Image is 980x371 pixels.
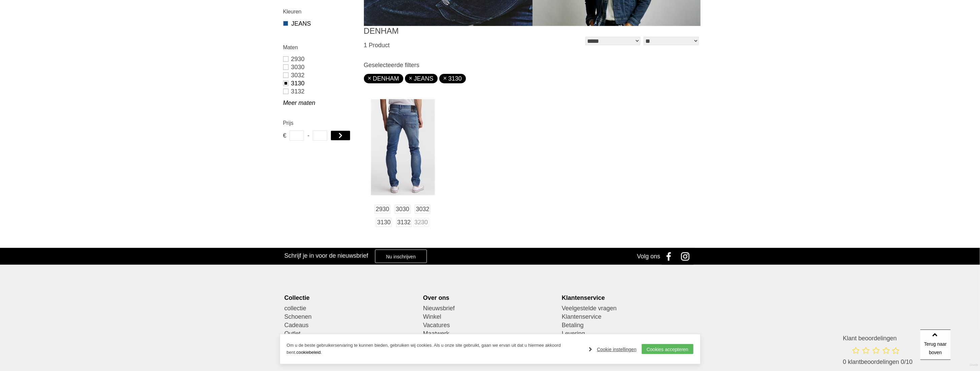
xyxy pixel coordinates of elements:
[364,26,532,36] h1: DENHAM
[843,359,913,365] span: 0 klantbeoordelingen 0/10
[423,304,557,313] a: Nieuwsbrief
[283,19,356,28] a: JEANS
[423,330,557,338] a: Maatwerk
[283,71,356,79] a: 3032
[376,218,392,227] a: 3130
[284,330,418,338] a: Outlet
[296,350,320,355] a: cookiebeleid
[396,218,412,227] a: 3132
[283,7,356,16] h2: Kleuren
[368,75,399,82] a: DENHAM
[562,304,696,313] a: Veelgestelde vragen
[307,131,309,141] span: -
[562,294,696,302] div: Klantenservice
[287,342,582,356] p: Om u de beste gebruikerservaring te kunnen bieden, gebruiken wij cookies. Als u onze site gebruik...
[562,321,696,330] a: Betaling
[283,87,356,95] a: 3132
[395,205,410,214] a: 3030
[423,313,557,321] a: Winkel
[679,248,696,265] a: Instagram
[662,248,679,265] a: Facebook
[283,79,356,87] a: 3130
[375,250,427,263] a: Nu inschrijven
[283,55,356,63] a: 2930
[409,75,434,82] a: JEANS
[423,294,557,302] div: Over ons
[920,330,951,360] a: Terug naar boven
[364,42,390,49] span: 1 Product
[284,321,418,330] a: Cadeaus
[283,119,356,127] h2: Prijs
[283,99,356,107] a: Meer maten
[283,63,356,71] a: 3030
[642,344,694,354] a: Cookies accepteren
[589,344,637,354] a: Cookie instellingen
[423,321,557,330] a: Vacatures
[562,313,696,321] a: Klantenservice
[375,205,390,214] a: 2930
[562,330,696,338] a: Levering
[637,248,660,265] div: Volg ons
[283,131,286,141] span: €
[284,313,418,321] a: Schoenen
[364,61,701,69] h3: Geselecteerde filters
[415,205,430,214] a: 3032
[283,43,356,52] h2: Maten
[371,99,435,195] img: DENHAM Bolt fmnwli gots Jeans
[284,252,368,259] h3: Schrijf je in voor de nieuwsbrief
[284,304,418,313] a: collectie
[284,294,418,302] div: Collectie
[970,361,978,369] a: Divide
[443,75,462,82] a: 3130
